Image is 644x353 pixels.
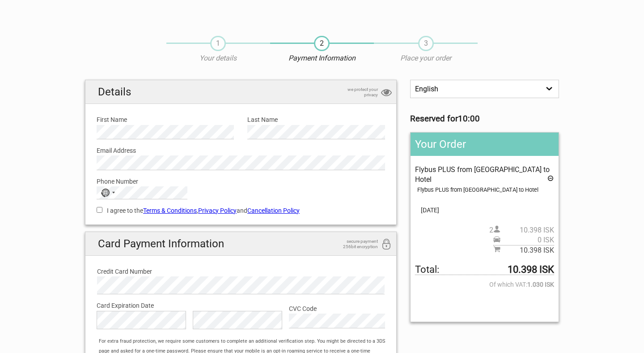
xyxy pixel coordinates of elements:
label: Card Expiration Date [97,301,385,310]
label: Last Name [247,115,385,125]
strong: 10.398 ISK [508,265,554,275]
i: 256bit encryption [381,239,392,251]
span: 2 person(s) [489,225,554,235]
h2: Details [85,80,396,104]
span: 10.398 ISK [500,245,554,255]
a: Cancellation Policy [247,207,300,214]
label: I agree to the , and [97,206,385,215]
span: we protect your privacy [333,87,378,98]
a: Privacy Policy [198,207,237,214]
label: Phone Number [97,176,385,186]
strong: 1.030 ISK [527,280,554,289]
p: Place your order [374,53,478,63]
span: [DATE] [415,205,554,215]
p: Your details [166,53,270,63]
label: CVC Code [289,304,385,314]
span: 0 ISK [500,235,554,245]
span: 10.398 ISK [500,225,554,235]
span: Pickup price [493,235,554,245]
a: Terms & Conditions [143,207,197,214]
button: Selected country [97,187,119,198]
div: Flybus PLUS from [GEOGRAPHIC_DATA] to Hotel [417,185,554,195]
span: Flybus PLUS from [GEOGRAPHIC_DATA] to Hotel [415,165,550,184]
span: 3 [418,36,434,51]
h2: Card Payment Information [85,232,396,256]
h3: Reserved for [410,114,559,124]
h2: Your Order [411,133,559,156]
label: Email Address [97,146,385,155]
span: secure payment 256bit encryption [333,239,378,250]
span: Total to be paid [415,265,554,275]
span: Subtotal [493,245,554,255]
span: 2 [314,36,330,51]
strong: 10:00 [458,114,480,124]
i: privacy protection [381,87,392,99]
span: 1 [210,36,226,51]
label: Credit Card Number [97,267,385,276]
label: First Name [97,115,234,125]
p: Payment Information [270,53,374,63]
span: Of which VAT: [415,280,554,289]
